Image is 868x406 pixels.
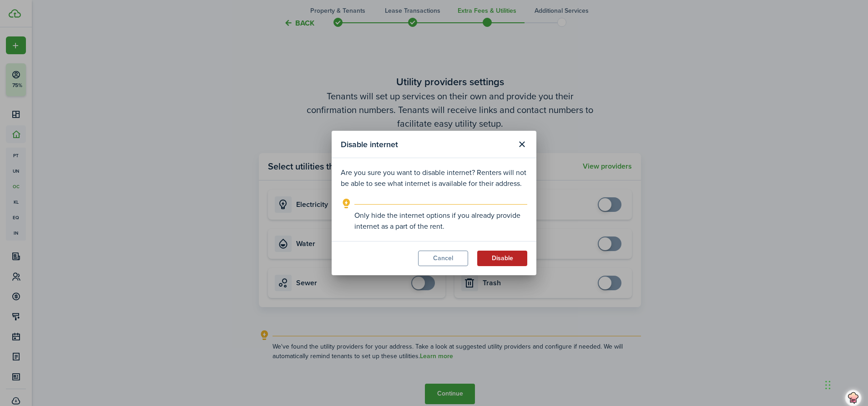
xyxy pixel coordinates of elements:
[717,308,868,406] iframe: Chat Widget
[477,251,527,266] button: Disable
[354,210,527,232] explanation-description: Only hide the internet options if you already provide internet as a part of the rent.
[341,167,527,189] p: Are you sure you want to disable internet? Renters will not be able to see what internet is avail...
[418,251,468,266] button: Cancel
[825,371,831,399] div: Drag
[341,135,512,153] modal-title: Disable internet
[341,198,352,209] i: outline
[514,137,530,152] button: Close modal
